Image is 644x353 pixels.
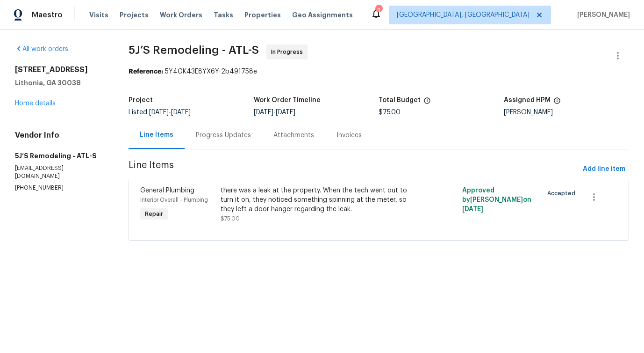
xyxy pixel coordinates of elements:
span: Work Orders [160,10,202,20]
span: Line Items [129,161,579,178]
div: Attachments [273,131,314,140]
span: Visits [89,10,108,20]
span: Interior Overall - Plumbing [140,197,208,203]
div: Line Items [140,130,173,140]
span: 5J’S Remodeling - ATL-S [129,44,259,56]
span: Accepted [547,189,579,198]
span: The hpm assigned to this work order. [553,97,561,109]
a: All work orders [15,46,68,52]
p: [PHONE_NUMBER] [15,184,106,192]
span: Repair [141,209,167,219]
h5: Project [129,97,153,103]
span: The total cost of line items that have been proposed by Opendoor. This sum includes line items th... [423,97,431,109]
span: - [149,109,191,116]
span: - [254,109,295,116]
div: there was a leak at the property. When the tech went out to turn it on, they noticed something sp... [221,186,416,214]
span: [GEOGRAPHIC_DATA], [GEOGRAPHIC_DATA] [397,10,530,20]
h5: Lithonia, GA 30038 [15,78,106,88]
h5: Assigned HPM [504,97,551,103]
span: [DATE] [276,109,295,116]
span: Projects [120,10,149,20]
span: Listed [129,109,191,116]
h2: [STREET_ADDRESS] [15,65,106,74]
span: [DATE] [149,109,169,116]
span: Add line item [583,163,625,175]
span: Tasks [214,12,233,18]
span: Approved by [PERSON_NAME] on [462,187,531,213]
span: [DATE] [171,109,191,116]
b: Reference: [129,68,163,75]
span: $75.00 [221,216,240,221]
span: General Plumbing [140,187,194,194]
span: [DATE] [254,109,273,116]
div: Invoices [336,131,362,140]
span: Properties [244,10,281,20]
span: [DATE] [462,206,483,213]
span: $75.00 [379,109,401,116]
button: Add line item [579,161,629,178]
h5: Work Order Timeline [254,97,321,103]
span: Maestro [32,10,63,20]
div: 5Y4GK43E8YX6Y-2b491758e [129,67,629,76]
h5: 5J’S Remodeling - ATL-S [15,151,106,161]
a: Home details [15,100,56,107]
span: Geo Assignments [292,10,353,20]
h5: Total Budget [379,97,421,103]
span: In Progress [271,47,307,57]
h4: Vendor Info [15,131,106,140]
p: [EMAIL_ADDRESS][DOMAIN_NAME] [15,164,106,180]
div: Progress Updates [196,131,251,140]
div: [PERSON_NAME] [504,109,629,116]
div: 1 [375,6,382,15]
span: [PERSON_NAME] [573,10,630,20]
